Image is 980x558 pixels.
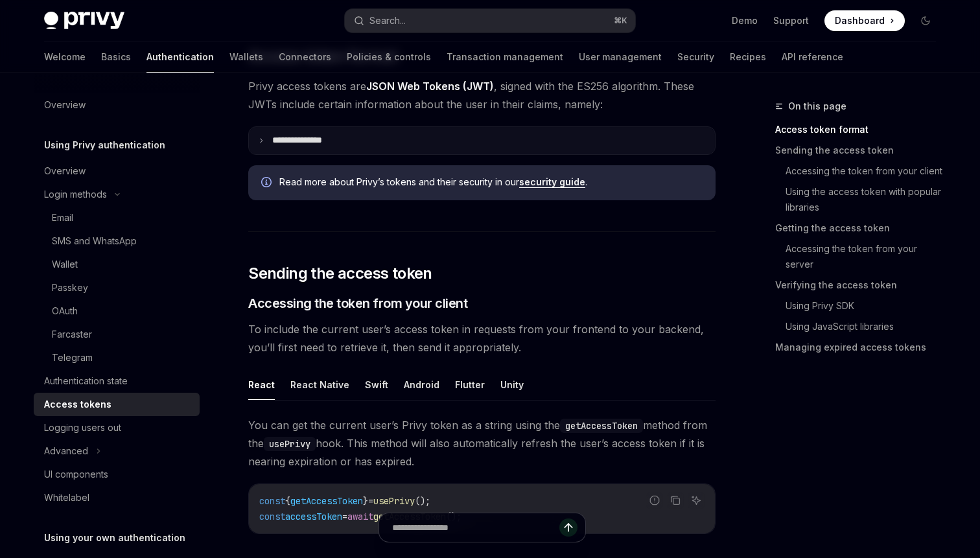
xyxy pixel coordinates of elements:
[915,10,936,31] button: Toggle dark mode
[415,495,430,507] span: ();
[248,369,275,400] button: React
[44,163,86,179] div: Overview
[52,327,92,342] div: Farcaster
[44,443,88,459] div: Advanced
[44,12,124,30] img: dark logo
[447,41,563,73] a: Transaction management
[455,369,485,400] button: Flutter
[775,140,946,161] a: Sending the access token
[279,176,703,189] span: Read more about Privy’s tokens and their security in our .
[500,369,524,400] button: Unity
[34,93,200,117] a: Overview
[44,397,111,412] div: Access tokens
[775,218,946,238] a: Getting the access token
[786,238,946,275] a: Accessing the token from your server
[786,181,946,218] a: Using the access token with popular libraries
[688,492,705,509] button: Ask AI
[34,159,200,183] a: Overview
[229,41,263,73] a: Wallets
[345,9,635,32] button: Search...⌘K
[368,495,373,507] span: =
[101,41,131,73] a: Basics
[775,337,946,358] a: Managing expired access tokens
[404,369,439,400] button: Android
[677,41,714,73] a: Security
[52,280,88,296] div: Passkey
[44,467,108,482] div: UI components
[248,263,432,284] span: Sending the access token
[667,492,684,509] button: Copy the contents from the code block
[44,187,107,202] div: Login methods
[34,346,200,369] a: Telegram
[44,490,89,506] div: Whitelabel
[34,323,200,346] a: Farcaster
[732,14,758,27] a: Demo
[44,41,86,73] a: Welcome
[261,177,274,190] svg: Info
[44,420,121,436] div: Logging users out
[730,41,766,73] a: Recipes
[786,296,946,316] a: Using Privy SDK
[363,495,368,507] span: }
[347,41,431,73] a: Policies & controls
[365,369,388,400] button: Swift
[775,275,946,296] a: Verifying the access token
[248,77,716,113] span: Privy access tokens are , signed with the ES256 algorithm. These JWTs include certain information...
[34,253,200,276] a: Wallet
[373,495,415,507] span: usePrivy
[279,41,331,73] a: Connectors
[34,299,200,323] a: OAuth
[34,393,200,416] a: Access tokens
[34,276,200,299] a: Passkey
[34,229,200,253] a: SMS and WhatsApp
[788,99,846,114] span: On this page
[34,486,200,509] a: Whitelabel
[146,41,214,73] a: Authentication
[44,97,86,113] div: Overview
[773,14,809,27] a: Support
[52,257,78,272] div: Wallet
[369,13,406,29] div: Search...
[824,10,905,31] a: Dashboard
[259,495,285,507] span: const
[560,419,643,433] code: getAccessToken
[285,495,290,507] span: {
[775,119,946,140] a: Access token format
[519,176,585,188] a: security guide
[559,518,577,537] button: Send message
[646,492,663,509] button: Report incorrect code
[782,41,843,73] a: API reference
[52,210,73,226] div: Email
[44,373,128,389] div: Authentication state
[248,320,716,356] span: To include the current user’s access token in requests from your frontend to your backend, you’ll...
[264,437,316,451] code: usePrivy
[52,350,93,366] div: Telegram
[366,80,494,93] a: JSON Web Tokens (JWT)
[44,137,165,153] h5: Using Privy authentication
[579,41,662,73] a: User management
[52,303,78,319] div: OAuth
[44,530,185,546] h5: Using your own authentication
[786,316,946,337] a: Using JavaScript libraries
[614,16,627,26] span: ⌘ K
[248,294,467,312] span: Accessing the token from your client
[290,495,363,507] span: getAccessToken
[52,233,137,249] div: SMS and WhatsApp
[34,206,200,229] a: Email
[34,416,200,439] a: Logging users out
[34,369,200,393] a: Authentication state
[248,416,716,471] span: You can get the current user’s Privy token as a string using the method from the hook. This metho...
[290,369,349,400] button: React Native
[835,14,885,27] span: Dashboard
[786,161,946,181] a: Accessing the token from your client
[34,463,200,486] a: UI components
